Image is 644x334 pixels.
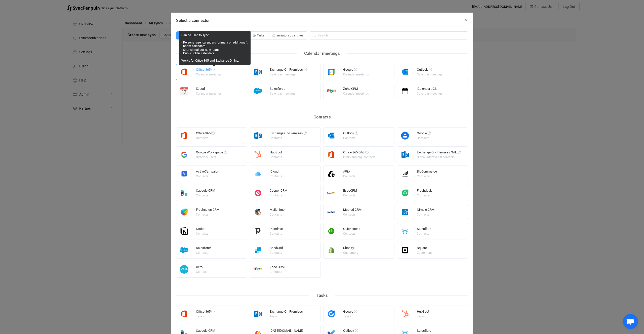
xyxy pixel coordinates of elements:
div: Tasks [417,315,428,318]
div: Contacts [270,251,282,254]
img: freshworks.png [176,208,192,216]
img: activecampaign.png [176,170,192,178]
img: sendgrid.png [250,246,266,255]
div: Capsule CRM [196,329,215,334]
div: Square [417,246,432,251]
div: Contacts [270,270,284,273]
div: Exchange On-Premises [270,68,307,73]
img: exchange.png [250,68,266,76]
div: Contacts [417,137,430,140]
div: Calendar meetings [417,73,442,76]
div: Exchange On-Premises [270,132,307,137]
div: Shopify [343,246,359,251]
img: xero.png [176,265,192,274]
div: Google Workspace [196,151,227,156]
div: Office 365 GAL [343,151,376,156]
div: Calendar meetings [270,73,306,76]
img: salesforce.png [176,246,192,255]
div: Contacts [343,175,355,178]
div: Contacts [270,194,287,197]
div: Users and org. contacts [343,156,375,159]
div: Zoho CRM [343,87,370,92]
img: hubspot.png [250,150,266,159]
div: iCloud [270,170,283,175]
img: google-workspace.png [176,150,192,159]
div: Tasks [343,315,356,318]
img: google.png [324,68,339,76]
img: attio.png [324,170,339,178]
div: Google [343,310,357,315]
div: Contacts [343,137,357,140]
div: Tasks [270,315,302,318]
img: shopify.png [324,246,339,255]
img: copper.png [250,189,266,197]
img: pipedrive.png [250,227,266,235]
img: icloud.png [250,170,266,178]
div: Can be used to sync: • Personal user calendars (primary or additional). • Room calendars. • Share... [181,33,248,62]
div: Freshsales CRM [196,208,219,213]
div: [DATE][DOMAIN_NAME] [270,329,303,334]
img: exchange.png [397,150,413,159]
div: Outlook [417,68,443,73]
img: freshdesk.png [397,189,413,197]
img: microsoft365.png [176,310,192,318]
div: Contacts [270,213,284,216]
div: Mailchimp [270,208,285,213]
img: salesforce.png [250,87,266,95]
img: hubspot.png [397,310,413,318]
div: Contacts [343,194,356,197]
div: Calendar meetings [196,92,222,95]
div: HubSpot [270,151,283,156]
div: Capsule CRM [196,189,215,194]
img: outlook.png [397,68,413,76]
div: Contacts [196,270,208,273]
div: Contacts [343,213,361,216]
div: ActiveCampaign [196,170,219,175]
div: Open chat [623,314,638,329]
div: SendGrid [270,246,283,251]
img: google-tasks.png [324,310,339,318]
img: microsoft365.png [324,150,339,159]
img: outlook.png [324,131,339,140]
div: Google [417,132,431,137]
img: google-contacts.png [397,131,413,140]
div: Nimble CRM [417,208,434,213]
div: Calendar meetings [417,92,442,95]
div: Contacts [417,175,436,178]
img: methodcrm.png [324,208,339,216]
div: Zoho CRM [270,265,285,270]
div: Contacts [196,213,219,216]
div: BigCommerce [417,170,437,175]
img: icalendar.png [397,87,413,95]
img: microsoft365.png [176,68,192,76]
img: espo-crm.png [324,189,339,197]
img: icloud-calendar.png [176,87,192,95]
button: Close [464,18,468,22]
div: Contacts [196,251,211,254]
div: Office 365 [196,132,215,137]
input: Search [310,31,468,39]
div: Contacts [343,232,359,235]
div: Contacts [417,232,430,235]
img: big-commerce.png [397,170,413,178]
div: Quickbooks [343,227,360,232]
div: Customers [343,251,358,254]
div: Salesforce [270,87,296,92]
div: Contacts [417,194,431,197]
div: iCalendar .ICS [417,87,443,92]
div: HubSpot [417,310,429,315]
img: nimble.png [397,208,413,216]
div: Salesforce [196,246,212,251]
div: Salesflare [417,329,431,334]
div: Attio [343,170,356,175]
img: notion.png [176,227,192,235]
div: Contacts [270,156,282,159]
div: Notion [196,227,209,232]
span: Select a connector [176,18,210,23]
div: Office 365 [196,310,215,315]
img: mailchimp.png [250,208,266,216]
div: Directory users [196,156,226,159]
div: Salesflare [417,227,431,232]
div: Contacts [417,213,434,216]
img: zoho-crm.png [250,265,266,274]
